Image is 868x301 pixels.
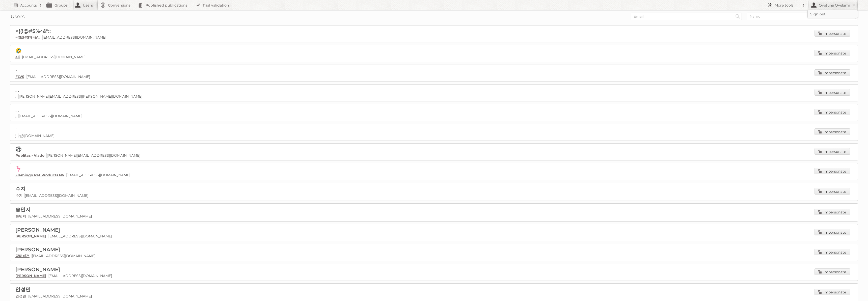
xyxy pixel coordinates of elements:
a: [PERSON_NAME] [15,234,46,238]
p: [PERSON_NAME][EMAIL_ADDRESS][PERSON_NAME][DOMAIN_NAME] [15,94,853,99]
p: [EMAIL_ADDRESS][DOMAIN_NAME] [15,214,853,219]
a: Impersonate [815,188,850,195]
a: Impersonate [815,229,850,235]
a: Impersonate [815,30,850,37]
a: Impersonate [815,128,850,135]
input: Name [747,13,858,20]
a: 안성민 [15,294,26,298]
h2: More tools [775,3,800,8]
a: Publitas - Vlado [15,153,44,158]
a: Impersonate [815,249,850,255]
span: 안성민 [15,286,31,292]
a: Impersonate [815,69,850,76]
a: . [15,114,16,118]
p: [EMAIL_ADDRESS][DOMAIN_NAME] [15,294,853,299]
span: 수지 [15,186,25,192]
input: Search [734,13,742,20]
a: Impersonate [815,289,850,295]
a: Impersonate [815,268,850,275]
a: Impersonate [815,89,850,96]
a: Impersonate [815,209,850,215]
p: [EMAIL_ADDRESS][DOMAIN_NAME] [15,114,853,118]
p: [EMAIL_ADDRESS][DOMAIN_NAME] [15,273,853,278]
a: ' [15,133,16,138]
h2: Oyetunji Oyelami [818,3,850,8]
a: ali [15,55,20,59]
a: Impersonate [815,109,850,115]
a: [PERSON_NAME] [15,273,46,278]
p: [EMAIL_ADDRESS][DOMAIN_NAME] [15,234,853,238]
p: [EMAIL_ADDRESS][DOMAIN_NAME] [15,55,853,59]
span: [PERSON_NAME] [15,227,60,233]
a: 닥터비건 [15,254,30,258]
a: FLVS [15,74,24,79]
a: <{(!@#$%^&*:; [15,35,40,40]
a: 송민지 [15,214,26,218]
span: 송민지 [15,206,31,212]
span: [PERSON_NAME] [15,247,60,253]
a: Flamingo Pet Products NV [15,173,64,177]
span: ' [15,126,16,132]
span: . . [15,107,19,113]
span: - [15,67,17,73]
p: [PERSON_NAME][EMAIL_ADDRESS][DOMAIN_NAME] [15,153,853,158]
span: 🤣 [15,48,22,54]
span: 🦩 [15,166,22,172]
span: [PERSON_NAME] [15,266,60,272]
a: . [15,94,16,99]
p: [EMAIL_ADDRESS][DOMAIN_NAME] [15,193,853,198]
a: Impersonate [815,50,850,56]
p: [EMAIL_ADDRESS][DOMAIN_NAME] [15,74,853,79]
span: . . [15,87,19,93]
a: Impersonate [815,148,850,155]
p: [EMAIL_ADDRESS][DOMAIN_NAME] [15,35,853,40]
input: Email [631,13,742,20]
span: ⚽ [15,146,22,152]
span: <{(!@#$%^&*:; [15,28,51,34]
p: [EMAIL_ADDRESS][DOMAIN_NAME] [15,173,853,177]
a: Impersonate [815,168,850,174]
p: [EMAIL_ADDRESS][DOMAIN_NAME] [15,254,853,258]
h2: Accounts [20,3,37,8]
a: Sign out [808,10,858,18]
a: 수지 [15,193,22,198]
p: q@[DOMAIN_NAME] [15,133,853,138]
